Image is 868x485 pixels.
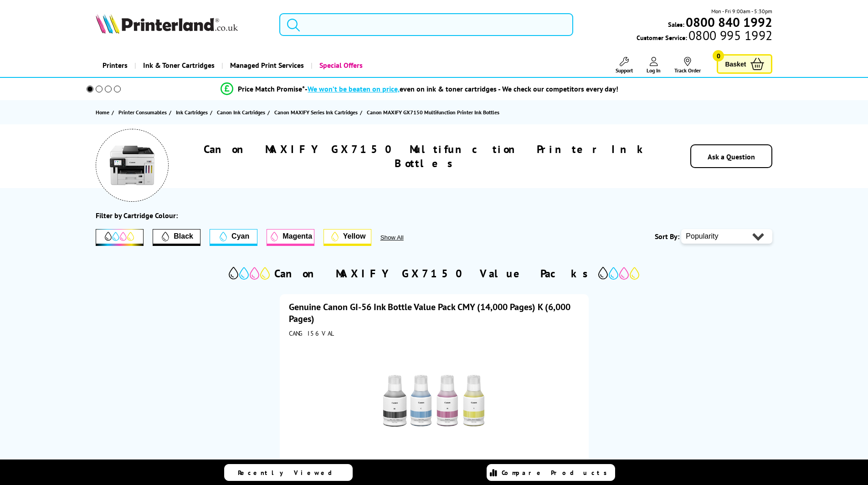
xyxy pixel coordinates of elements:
[487,464,615,481] a: Compare Products
[655,232,679,241] span: Sort By:
[238,84,305,93] span: Price Match Promise*
[289,329,580,337] div: CANGI56VAL
[686,14,772,31] b: 0800 840 1992
[74,81,765,97] li: modal_Promise
[109,143,155,188] img: Canon MAXIFY GX7150 Multifunction Printer Ink Bottles
[502,469,612,477] span: Compare Products
[668,20,684,29] span: Sales:
[717,54,772,74] a: Basket 0
[143,54,215,77] span: Ink & Toner Cartridges
[238,469,341,477] span: Recently Viewed
[674,57,701,74] a: Track Order
[231,232,249,240] span: Cyan
[274,107,358,117] span: Canon MAXIFY Series Ink Cartridges
[153,229,200,246] button: Filter by Black
[221,54,311,77] a: Managed Print Services
[196,142,657,170] h1: Canon MAXIFY GX7150 Multifunction Printer Ink Bottles
[274,107,360,117] a: Canon MAXIFY Series Ink Cartridges
[289,301,570,325] a: Genuine Canon GI-56 Ink Bottle Value Pack CMY (14,000 Pages) K (6,000 Pages)
[96,54,134,77] a: Printers
[174,232,193,240] span: Black
[725,58,746,70] span: Basket
[324,229,371,246] button: Yellow
[711,7,772,15] span: Mon - Fri 9:00am - 5:30pm
[217,107,265,117] span: Canon Ink Cartridges
[647,57,661,74] a: Log In
[637,31,772,42] span: Customer Service:
[708,152,755,161] a: Ask a Question
[210,229,257,246] button: Cyan
[267,229,314,246] button: Magenta
[96,107,112,117] a: Home
[217,107,267,117] a: Canon Ink Cartridges
[647,67,661,74] span: Log In
[687,31,772,40] span: 0800 995 1992
[96,211,178,220] div: Filter by Cartridge Colour:
[305,84,618,93] div: - even on ink & toner cartridges - We check our competitors every day!
[377,342,491,456] img: Canon GI-56 Ink Bottle Value Pack CMY (14,000 Pages) K (6,000 Pages)
[308,84,400,93] span: We won’t be beaten on price,
[616,57,633,74] a: Support
[118,107,169,117] a: Printer Consumables
[224,464,353,481] a: Recently Viewed
[684,18,772,26] a: 0800 840 1992
[176,107,208,117] span: Ink Cartridges
[274,266,594,281] h2: Canon MAXIFY GX7150 Value Packs
[311,54,370,77] a: Special Offers
[380,234,428,241] button: Show All
[96,14,268,36] a: Printerland Logo
[616,67,633,74] span: Support
[176,107,210,117] a: Ink Cartridges
[96,14,238,34] img: Printerland Logo
[343,232,366,240] span: Yellow
[118,107,167,117] span: Printer Consumables
[282,232,312,240] span: Magenta
[713,50,724,61] span: 0
[134,54,221,77] a: Ink & Toner Cartridges
[367,109,499,116] span: Canon MAXIFY GX7150 Multifunction Printer Ink Bottles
